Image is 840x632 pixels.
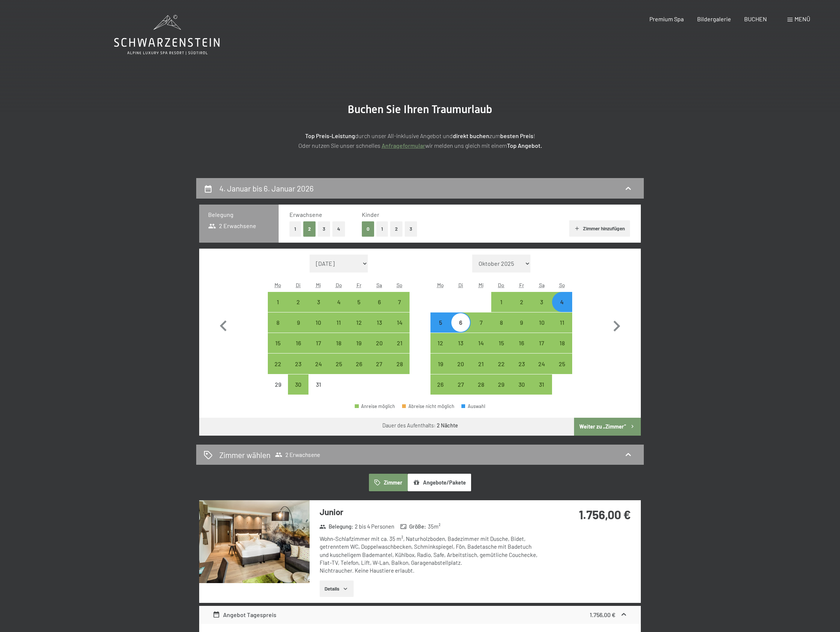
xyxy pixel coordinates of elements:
[471,340,490,359] div: 14
[511,374,532,395] div: Fri Jan 30 2026
[451,361,470,380] div: 20
[507,142,542,149] strong: Top Angebot.
[552,312,572,333] div: Sun Jan 11 2026
[471,374,491,395] div: Wed Jan 28 2026
[389,292,410,312] div: Sun Dec 07 2025
[275,451,320,458] span: 2 Erwachsene
[288,333,308,353] div: Tue Dec 16 2025
[319,523,353,530] strong: Belegung :
[269,299,287,318] div: 1
[390,340,409,359] div: 21
[471,382,490,400] div: 28
[511,333,532,353] div: Anreise möglich
[289,211,322,218] span: Erwachsene
[289,340,307,359] div: 16
[349,312,369,333] div: Anreise möglich
[569,220,630,237] button: Zimmer hinzufügen
[349,312,369,333] div: Fri Dec 12 2025
[794,15,810,22] span: Menü
[208,211,270,219] h3: Belegung
[350,340,368,359] div: 19
[318,221,330,237] button: 3
[199,606,641,624] div: Angebot Tagespreis1.756,00 €
[552,292,572,312] div: Sun Jan 04 2026
[269,382,287,400] div: 29
[532,382,551,400] div: 31
[431,340,450,359] div: 12
[492,299,511,318] div: 1
[268,312,288,333] div: Mon Dec 08 2025
[512,299,531,318] div: 2
[268,333,288,353] div: Anreise möglich
[491,312,511,333] div: Thu Jan 08 2026
[532,374,552,395] div: Sat Jan 31 2026
[649,15,684,22] a: Premium Spa
[213,610,277,619] div: Angebot Tagespreis
[329,340,348,359] div: 18
[269,361,287,380] div: 22
[199,500,310,583] img: mss_renderimg.php
[320,580,354,597] button: Details
[369,292,389,312] div: Sat Dec 06 2025
[269,320,287,338] div: 8
[532,292,552,312] div: Anreise möglich
[329,312,349,333] div: Anreise möglich
[606,255,627,395] button: Nächster Monat
[532,292,552,312] div: Sat Jan 03 2026
[430,354,451,374] div: Anreise möglich
[511,292,532,312] div: Anreise möglich
[532,333,552,353] div: Sat Jan 17 2026
[492,382,511,400] div: 29
[357,282,361,288] abbr: Freitag
[362,221,374,237] button: 0
[451,312,471,333] div: Tue Jan 06 2026
[428,523,441,530] span: 35 m²
[451,382,470,400] div: 27
[309,299,328,318] div: 3
[350,299,368,318] div: 5
[268,292,288,312] div: Mon Dec 01 2025
[437,282,444,288] abbr: Montag
[390,221,402,237] button: 2
[369,474,408,491] button: Zimmer
[349,333,369,353] div: Fri Dec 19 2025
[430,312,451,333] div: Mon Jan 05 2026
[471,312,491,333] div: Anreise möglich
[430,374,451,395] div: Mon Jan 26 2026
[329,292,349,312] div: Thu Dec 04 2025
[471,312,491,333] div: Wed Jan 07 2026
[402,404,454,409] div: Abreise nicht möglich
[355,523,394,530] span: 2 bis 4 Personen
[288,312,308,333] div: Tue Dec 09 2025
[491,354,511,374] div: Thu Jan 22 2026
[349,354,369,374] div: Fri Dec 26 2025
[329,333,349,353] div: Anreise möglich
[369,333,389,353] div: Sat Dec 20 2025
[308,354,329,374] div: Wed Dec 24 2025
[329,361,348,380] div: 25
[369,292,389,312] div: Anreise möglich
[289,221,301,237] button: 1
[288,374,308,395] div: Anreise möglich
[349,333,369,353] div: Anreise möglich
[491,292,511,312] div: Thu Jan 01 2026
[408,474,471,491] button: Angebote/Pakete
[268,354,288,374] div: Anreise möglich
[552,312,572,333] div: Anreise möglich
[350,320,368,338] div: 12
[308,354,329,374] div: Anreise möglich
[308,333,329,353] div: Wed Dec 17 2025
[519,282,524,288] abbr: Freitag
[329,299,348,318] div: 4
[329,292,349,312] div: Anreise möglich
[511,312,532,333] div: Fri Jan 09 2026
[492,340,511,359] div: 15
[532,299,551,318] div: 3
[511,312,532,333] div: Anreise möglich
[532,340,551,359] div: 17
[451,354,471,374] div: Tue Jan 20 2026
[233,131,607,150] p: durch unser All-inklusive Angebot und zum ! Oder nutzen Sie unser schnelles wir melden uns gleich...
[512,340,531,359] div: 16
[431,320,450,338] div: 5
[430,312,451,333] div: Anreise möglich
